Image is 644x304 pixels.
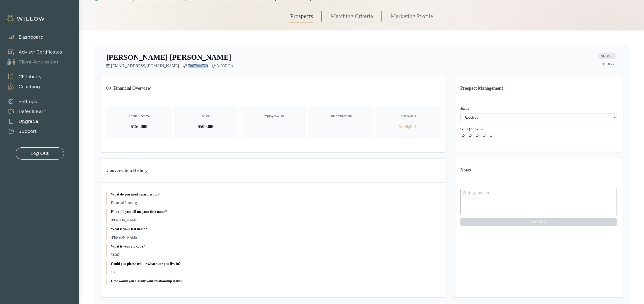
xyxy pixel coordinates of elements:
p: Annual Income [110,114,168,119]
p: What do you need a partner for? [111,192,440,197]
p: What is your last name? [111,227,440,232]
div: Client Acquisition [19,59,58,65]
p: Assets [178,114,235,119]
div: Coaching [19,83,40,90]
p: $500,000 [178,123,235,130]
h3: Financial Overview [106,85,440,92]
span: phone [183,64,187,68]
p: [PERSON_NAME] [111,218,440,223]
a: Client Acquisition [2,57,62,67]
h3: Conversation History [106,167,440,174]
a: 7067944720 [188,64,208,68]
span: mail [106,64,110,68]
p: — [312,123,369,130]
label: Score ( No Score ) [460,127,484,131]
p: $500,000 [379,123,436,130]
span: environment [212,64,216,68]
button: star [460,133,466,139]
div: Upgrade [19,118,38,125]
button: star [481,133,487,139]
a: CE Library [2,72,42,82]
div: Refer & Earn [19,108,46,115]
span: cd39e427-0f71-496f-ba08-4da751b8adb4 [598,53,616,59]
a: [EMAIL_ADDRESS][DOMAIN_NAME] [111,64,179,68]
button: star [488,133,494,139]
p: Total Assets [379,114,436,119]
p: How would you classify your relationship status? [111,279,440,284]
p: — [245,123,302,130]
span: 31907 , GA [217,64,233,68]
h3: Prospect Management [460,85,617,92]
div: CE Library [19,74,42,80]
button: star [474,133,480,139]
label: Status [460,106,617,111]
a: Advisor Certificates [2,47,62,57]
p: GA [111,270,440,275]
h3: Notes [460,166,617,173]
a: Prospects [290,10,313,23]
p: $150,000 [110,123,168,130]
a: Matching Criteria [331,10,373,23]
a: Settings [2,97,46,107]
button: ID [460,127,484,132]
span: arrow-left [602,62,606,66]
button: Add Note [460,218,617,226]
a: Refer & Earn [2,107,46,116]
a: arrow-leftBack [599,61,617,67]
a: Coaching [2,82,42,92]
p: Hi, could you tell me your first name? [111,209,440,214]
p: Could you please tell me what state you live in? [111,261,440,266]
div: Dashboard [19,34,43,41]
p: [PERSON_NAME] [111,235,440,240]
div: Support [19,128,36,135]
div: Settings [19,98,37,105]
a: Marketing Profile [391,10,433,23]
p: Other retirement [312,114,369,119]
div: Advisor Certificates [19,49,62,55]
h2: [PERSON_NAME] [PERSON_NAME] [106,53,231,62]
p: Financial Planning [111,200,440,205]
button: ID [596,53,617,59]
a: Dashboard [2,32,43,42]
p: Employer 401k [245,114,302,119]
p: 31907 [111,252,440,257]
a: Upgrade [2,116,46,126]
p: What is your zip code? [111,244,440,249]
div: Log Out [31,150,49,157]
img: Willow [6,15,46,23]
button: star [467,133,473,139]
span: dollar [106,86,111,91]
